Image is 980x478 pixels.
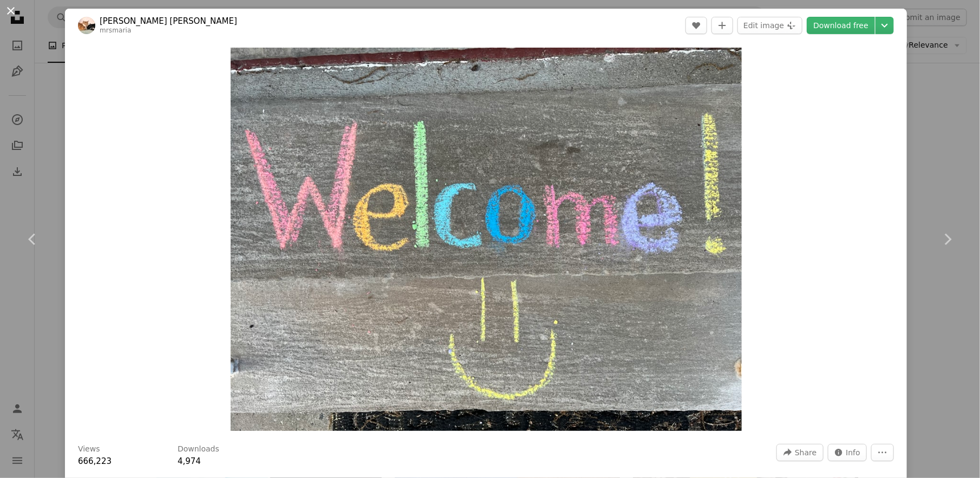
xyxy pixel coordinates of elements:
img: a welcome sign with a smiley face drawn on it [231,48,742,431]
h3: Downloads [178,444,219,455]
button: More Actions [871,444,894,461]
button: Choose download size [876,17,894,34]
span: 4,974 [178,456,201,466]
span: Info [846,444,861,461]
img: Go to Maria Lin Kim's profile [78,17,95,34]
a: mrsmaria [100,27,132,34]
span: 666,223 [78,456,112,466]
button: Zoom in on this image [231,48,742,431]
button: Add to Collection [711,17,733,34]
a: [PERSON_NAME] [PERSON_NAME] [100,16,237,27]
a: Download free [807,17,875,34]
button: Share this image [776,444,823,461]
a: Next [915,187,980,291]
button: Stats about this image [828,444,867,461]
span: Share [795,444,816,461]
h3: Views [78,444,100,455]
button: Like [685,17,707,34]
button: Edit image [737,17,802,34]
